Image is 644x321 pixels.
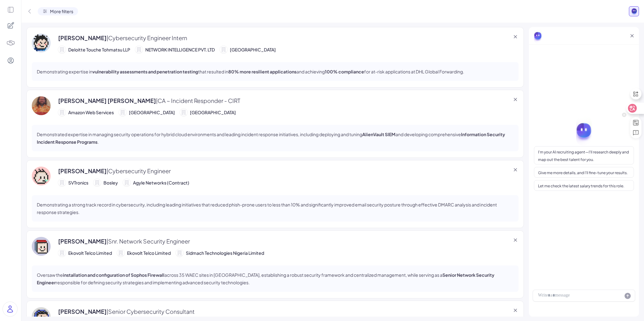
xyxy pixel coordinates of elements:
span: Give me more details, and I'll fine-tune your results. [538,170,628,175]
p: Oversaw the across 35 WAEC sites in [GEOGRAPHIC_DATA], establishing a robust security framework a... [37,271,514,286]
span: I'm your AI recruiting agent—I'll research deeply and map out the best talent for you. [538,150,629,162]
img: Paul David [32,96,51,115]
span: [PERSON_NAME] [58,237,190,245]
span: | Cybersecurity Engineer Intern [107,34,187,41]
span: Ekovolt Telco Limited [127,250,171,256]
img: user_logo.png [3,302,17,316]
span: [GEOGRAPHIC_DATA] [230,46,276,53]
span: [PERSON_NAME] [PERSON_NAME] [58,96,240,105]
span: [PERSON_NAME] [58,34,187,42]
span: SVTronics [68,179,88,186]
span: [GEOGRAPHIC_DATA] [129,109,175,116]
span: NETWORK INTELLIGENCE PVT. LTD [145,46,215,53]
strong: vulnerability assessments and penetration testing [92,69,198,74]
span: [PERSON_NAME] [58,167,171,175]
span: Let me check the latest salary trends for this role. [538,184,624,188]
p: Demonstrating a strong track record in cybersecurity, including leading initiatives that reduced ... [37,201,514,216]
img: Sudharshan Krishnamurthy [32,34,51,52]
span: Amazon Web Services [68,109,114,116]
span: Agyle Networks (Contract) [133,179,189,186]
span: More filters [50,8,73,15]
strong: installation and configuration of Sophos Firewall [63,272,164,278]
img: Akash Pipaliya [32,167,51,185]
span: | Cybersecurity Engineer [107,167,171,174]
span: [GEOGRAPHIC_DATA] [190,109,236,116]
img: 4blF7nbYMBMHBwcHBwcHBwcHBwcHBwcHB4es+Bd0DLy0SdzEZwAAAABJRU5ErkJggg== [6,39,15,47]
strong: AlienVault SIEM [362,131,396,137]
span: Deloitte Touche Tohmatsu LLP [68,46,130,53]
strong: 100% compliance [325,69,364,74]
p: Demonstrated expertise in managing security operations for hybrid cloud environments and leading ... [37,131,514,146]
span: | CA ~ Incident Responder - CIRT [156,97,240,104]
span: Sidmach Technologies Nigeria Limited [186,250,264,256]
span: | Senior Cybersecurity Consultant [107,308,195,315]
img: Solomon Awosika [32,237,51,256]
span: Bosley [103,179,118,186]
p: Demonstrating expertise in that resulted in and achieving for at-risk applications at DHL Global ... [37,68,464,75]
span: [PERSON_NAME] [58,307,195,316]
span: | Snr. Network Security Engineer [107,238,190,245]
span: Ekovolt Telco Limited [68,250,112,256]
strong: 80% more resilient applications [228,69,297,74]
